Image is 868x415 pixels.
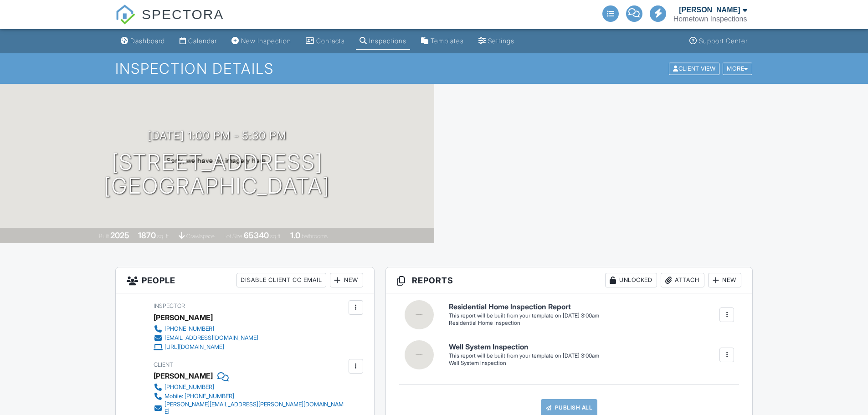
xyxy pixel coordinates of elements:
[223,233,242,240] span: Lot Size
[188,37,217,45] div: Calendar
[110,231,129,240] div: 2025
[157,233,170,240] span: sq. ft.
[699,37,748,45] div: Support Center
[673,15,747,24] div: Hometown Inspections
[115,5,135,25] img: The Best Home Inspection Software - Spectora
[115,61,753,77] h1: Inspection Details
[99,233,109,240] span: Built
[236,273,326,287] div: Disable Client CC Email
[488,37,514,45] div: Settings
[228,33,295,50] a: New Inspection
[386,267,753,293] h3: Reports
[154,311,213,324] div: [PERSON_NAME]
[154,383,346,392] a: [PHONE_NUMBER]
[154,361,173,368] span: Client
[154,324,258,333] a: [PHONE_NUMBER]
[290,231,300,240] div: 1.0
[316,37,345,45] div: Contacts
[164,384,214,391] div: [PHONE_NUMBER]
[115,14,224,31] a: SPECTORA
[449,343,599,351] h6: Well System Inspection
[154,302,185,309] span: Inspector
[449,303,599,311] h6: Residential Home Inspection Report
[154,333,258,343] a: [EMAIL_ADDRESS][DOMAIN_NAME]
[449,312,599,319] div: This report will be built from your template on [DATE] 3:00am
[130,37,165,45] div: Dashboard
[449,359,599,367] div: Well System Inspection
[164,325,214,333] div: [PHONE_NUMBER]
[104,150,330,199] h1: [STREET_ADDRESS] [GEOGRAPHIC_DATA]
[449,319,599,327] div: Residential Home Inspection
[449,352,599,359] div: This report will be built from your template on [DATE] 3:00am
[605,273,657,287] div: Unlocked
[431,37,464,45] div: Templates
[138,231,156,240] div: 1870
[723,62,752,75] div: More
[164,343,224,351] div: [URL][DOMAIN_NAME]
[154,369,213,383] div: [PERSON_NAME]
[241,37,291,45] div: New Inspection
[356,33,410,50] a: Inspections
[475,33,518,50] a: Settings
[330,273,363,287] div: New
[302,233,328,240] span: bathrooms
[176,33,221,50] a: Calendar
[154,392,346,401] a: Mobile: [PHONE_NUMBER]
[686,33,751,50] a: Support Center
[186,233,215,240] span: crawlspace
[244,231,269,240] div: 65340
[679,5,740,15] div: [PERSON_NAME]
[148,129,287,142] h3: [DATE] 1:00 pm - 5:30 pm
[661,273,704,287] div: Attach
[164,393,234,400] div: Mobile: [PHONE_NUMBER]
[164,334,258,342] div: [EMAIL_ADDRESS][DOMAIN_NAME]
[302,33,349,50] a: Contacts
[417,33,467,50] a: Templates
[708,273,741,287] div: New
[369,37,406,45] div: Inspections
[154,343,258,352] a: [URL][DOMAIN_NAME]
[669,62,719,75] div: Client View
[117,33,169,50] a: Dashboard
[668,65,722,72] a: Client View
[270,233,282,240] span: sq.ft.
[142,5,224,24] span: SPECTORA
[116,267,374,293] h3: People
